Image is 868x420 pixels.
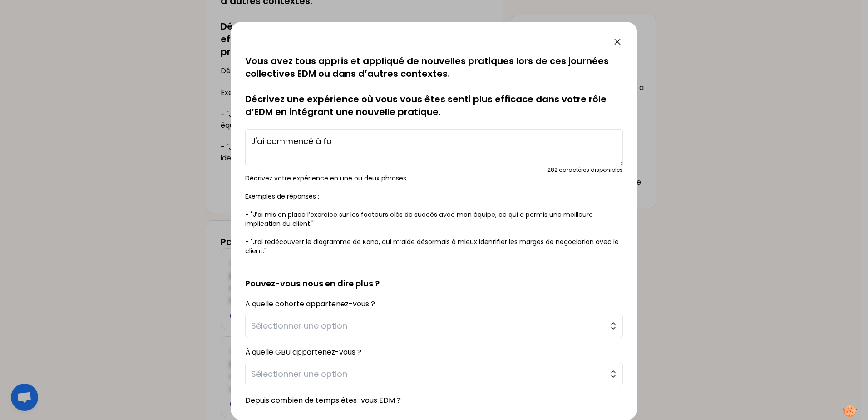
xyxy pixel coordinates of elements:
[245,55,623,118] p: Vous avez tous appris et appliqué de nouvelles pratiques lors de ces journées collectives EDM ou ...
[245,362,623,386] button: Sélectionner une option
[245,314,623,338] button: Sélectionner une option
[251,368,604,380] span: Sélectionner une option
[245,174,623,255] p: Décrivez votre expérience en une ou deux phrases. Exemples de réponses : - "J’ai mis en place l’e...
[547,166,623,174] div: 282 caractères disponibles
[245,299,375,309] label: A quelle cohorte appartenez-vous ?
[245,347,361,357] label: À quelle GBU appartenez-vous ?
[245,263,623,290] h2: Pouvez-vous nous en dire plus ?
[245,129,623,166] textarea: J'ai commencé à fo
[251,320,604,332] span: Sélectionner une option
[245,395,401,405] label: Depuis combien de temps êtes-vous EDM ?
